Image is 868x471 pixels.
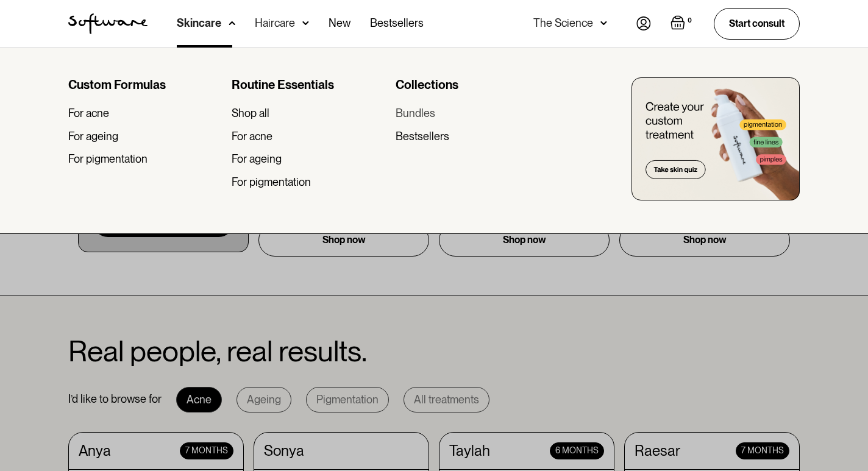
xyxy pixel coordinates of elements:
[396,77,549,92] div: Collections
[68,130,118,143] div: For ageing
[671,15,694,32] a: Open empty cart
[68,13,148,34] a: home
[177,17,221,29] div: Skincare
[714,8,800,39] a: Start consult
[232,175,311,189] div: For pigmentation
[600,17,607,29] img: arrow down
[229,17,235,29] img: arrow down
[302,17,309,29] img: arrow down
[68,152,222,166] a: For pigmentation
[396,130,449,143] div: Bestsellers
[68,77,222,92] div: Custom Formulas
[232,175,385,189] a: For pigmentation
[68,107,222,120] a: For acne
[232,152,282,166] div: For ageing
[631,77,800,200] img: create you custom treatment bottle
[396,107,549,120] a: Bundles
[68,152,148,166] div: For pigmentation
[232,130,272,143] div: For acne
[68,107,109,120] div: For acne
[232,107,385,120] a: Shop all
[533,17,593,29] div: The Science
[232,130,385,143] a: For acne
[396,130,549,143] a: Bestsellers
[685,15,694,26] div: 0
[232,152,385,166] a: For ageing
[68,130,222,143] a: For ageing
[396,107,435,120] div: Bundles
[68,13,148,34] img: Software Logo
[232,107,269,120] div: Shop all
[255,17,295,29] div: Haircare
[232,77,385,92] div: Routine Essentials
